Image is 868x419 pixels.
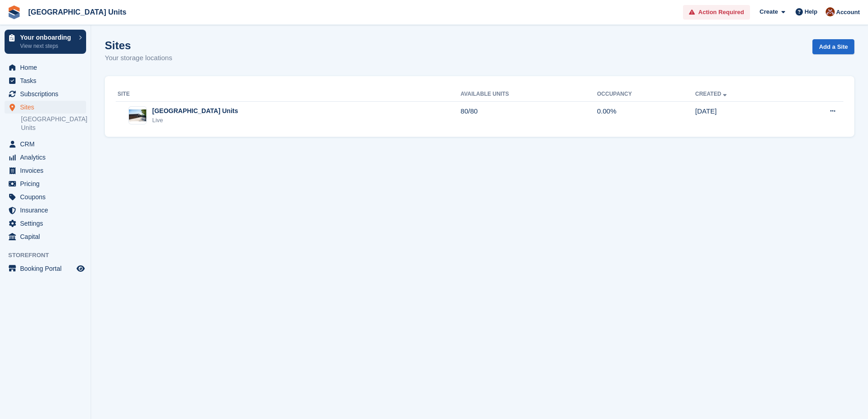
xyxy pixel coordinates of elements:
a: Your onboarding View next steps [5,30,86,54]
span: Insurance [20,204,75,217]
span: Settings [20,217,75,230]
span: Storefront [8,251,91,260]
a: menu [5,191,86,203]
img: Laura Clinnick [826,7,835,16]
span: Tasks [20,74,75,87]
span: Invoices [20,164,75,177]
a: Action Required [683,5,750,20]
th: Available Units [461,87,597,102]
div: Live [152,116,238,125]
span: Subscriptions [20,88,75,100]
td: [DATE] [695,101,789,129]
span: Help [805,7,817,16]
a: menu [5,138,86,150]
p: View next steps [20,42,74,50]
a: menu [5,230,86,243]
span: Pricing [20,177,75,190]
a: menu [5,164,86,177]
span: Sites [20,101,75,114]
a: menu [5,74,86,87]
a: menu [5,217,86,230]
span: Home [20,61,75,74]
span: Booking Portal [20,262,75,275]
a: menu [5,151,86,164]
h1: Sites [105,39,172,52]
a: [GEOGRAPHIC_DATA] Units [25,5,130,20]
span: CRM [20,138,75,150]
a: Add a Site [812,39,854,54]
a: menu [5,101,86,114]
span: Create [760,7,778,16]
a: menu [5,262,86,275]
p: Your storage locations [105,53,172,63]
a: menu [5,88,86,100]
td: 0.00% [597,101,695,129]
div: [GEOGRAPHIC_DATA] Units [152,106,238,116]
a: Created [695,91,729,97]
td: 80/80 [461,101,597,129]
span: Action Required [699,8,744,17]
img: stora-icon-8386f47178a22dfd0bd8f6a31ec36ba5ce8667c1dd55bd0f319d3a0aa187defe.svg [7,5,21,19]
a: menu [5,204,86,217]
p: Your onboarding [20,34,74,41]
a: Preview store [75,263,86,274]
a: menu [5,61,86,74]
th: Occupancy [597,87,695,102]
span: Analytics [20,151,75,164]
span: Coupons [20,191,75,203]
img: Image of Moorhaven Farm Units site [129,109,146,121]
span: Capital [20,230,75,243]
a: [GEOGRAPHIC_DATA] Units [21,115,86,132]
a: menu [5,177,86,190]
span: Account [836,8,860,17]
th: Site [116,87,461,102]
